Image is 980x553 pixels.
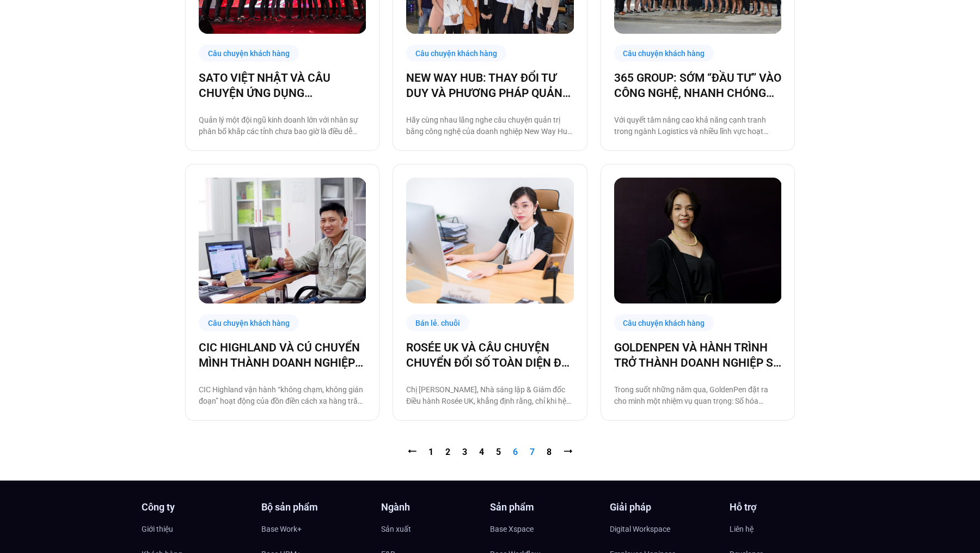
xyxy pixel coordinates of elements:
span: Giới thiệu [142,521,173,537]
a: 3 [462,447,467,457]
a: NEW WAY HUB: THAY ĐỔI TƯ DUY VÀ PHƯƠNG PHÁP QUẢN TRỊ CÙNG [DOMAIN_NAME] [406,70,573,101]
span: Digital Workspace [610,521,670,537]
div: Câu chuyện khách hàng [199,45,299,62]
a: SATO VIỆT NHẬT VÀ CÂU CHUYỆN ỨNG DỤNG [DOMAIN_NAME] ĐỂ QUẢN LÝ HOẠT ĐỘNG KINH DOANH [199,70,366,101]
a: GOLDENPEN VÀ HÀNH TRÌNH TRỞ THÀNH DOANH NGHIỆP SỐ CÙNG [DOMAIN_NAME] [614,340,781,370]
p: Trong suốt những năm qua, GoldenPen đặt ra cho mình một nhiệm vụ quan trọng: Số hóa GoldenPen – P... [614,384,781,407]
span: Base Xspace [490,521,534,537]
span: Liên hệ [730,521,754,537]
a: 7 [530,447,535,457]
nav: Pagination [185,446,795,459]
h4: Bộ sản phẩm [261,502,370,512]
span: 6 [513,447,518,457]
a: Digital Workspace [610,521,719,537]
p: Hãy cùng nhau lắng nghe câu chuyện quản trị bằng công nghệ của doanh nghiệp New Way Hub qua lời k... [406,114,573,137]
a: 8 [547,447,552,457]
p: CIC Highland vận hành “không chạm, không gián đoạn” hoạt động của đồn điền cách xa hàng trăm km d... [199,384,366,407]
a: ⭢ [563,447,572,457]
a: 5 [496,447,501,457]
div: Câu chuyện khách hàng [614,314,714,331]
a: 365 GROUP: SỚM “ĐẦU TƯ” VÀO CÔNG NGHỆ, NHANH CHÓNG “THU LỢI NHUẬN” [614,70,781,101]
h4: Ngành [381,502,490,512]
div: Bán lẻ. chuỗi [406,314,469,331]
a: Base Work+ [261,521,370,537]
h4: Sản phẩm [490,502,599,512]
h4: Giải pháp [610,502,719,512]
p: Chị [PERSON_NAME], Nhà sáng lập & Giám đốc Điều hành Rosée UK, khẳng định rằng, chỉ khi hệ thống ... [406,384,573,407]
span: Sản xuất [381,521,411,537]
div: Câu chuyện khách hàng [406,45,506,62]
h4: Hỗ trợ [730,502,838,512]
a: ROSÉE UK VÀ CÂU CHUYỆN CHUYỂN ĐỔI SỐ TOÀN DIỆN ĐỂ NÂNG CAO TRẢI NGHIỆM KHÁCH HÀNG [406,340,573,370]
p: Với quyết tâm nâng cao khả năng cạnh tranh trong ngành Logistics và nhiều lĩnh vực hoạt động khác... [614,114,781,137]
a: 4 [479,447,484,457]
p: Quản lý một đội ngũ kinh doanh lớn với nhân sự phân bổ khắp các tỉnh chưa bao giờ là điều dễ dàng... [199,114,366,137]
a: Base Xspace [490,521,599,537]
img: rosse uk chuyển đổi số cùng base.vn [406,178,574,303]
div: Câu chuyện khách hàng [199,314,299,331]
a: CIC HIGHLAND VÀ CÚ CHUYỂN MÌNH THÀNH DOANH NGHIỆP 4.0 [199,340,366,370]
div: Câu chuyện khách hàng [614,45,714,62]
a: 1 [428,447,433,457]
a: 2 [445,447,450,457]
a: Liên hệ [730,521,838,537]
h4: Công ty [142,502,250,512]
a: Sản xuất [381,521,490,537]
span: Base Work+ [261,521,302,537]
a: Giới thiệu [142,521,250,537]
img: cic highland chuyển đổi số cùng basevn [199,178,366,303]
a: ⭠ [408,447,416,457]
